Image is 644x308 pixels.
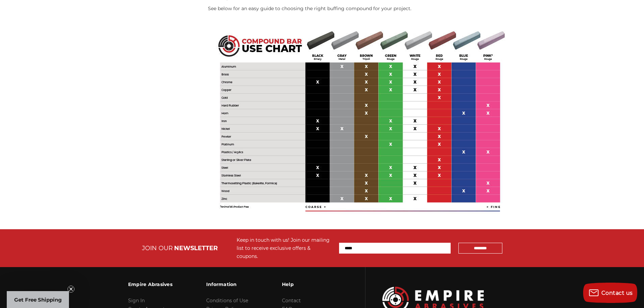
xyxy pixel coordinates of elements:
h3: Empire Abrasives [128,277,172,291]
a: Sign In [128,298,145,304]
h3: Information [206,277,248,291]
a: Contact [282,298,301,304]
h3: Help [282,277,328,291]
button: Contact us [583,283,637,303]
a: Polishing and Buffing Compound Bars Use Chart - Empire Abrasives [208,117,512,123]
span: Get Free Shipping [14,297,62,303]
div: Keep in touch with us! Join our mailing list to receive exclusive offers & coupons. [237,236,332,260]
button: Close teaser [68,286,74,292]
span: NEWSLETTER [174,244,218,252]
span: JOIN OUR [142,244,173,252]
a: Conditions of Use [206,298,248,304]
span: Contact us [601,290,633,296]
div: Get Free ShippingClose teaser [7,291,69,308]
p: See below for an easy guide to choosing the right buffing compound for your project. [208,5,533,12]
img: compoundbar-usechart-lowres.jpg [208,19,512,222]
